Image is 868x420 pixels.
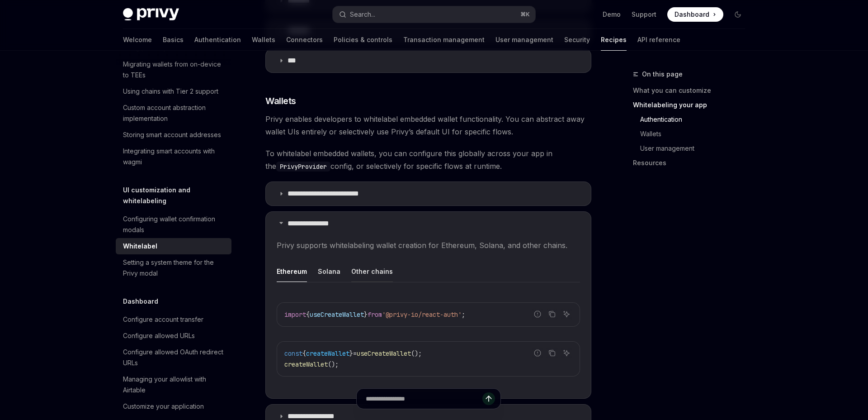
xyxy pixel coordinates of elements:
a: Support [632,10,656,19]
button: Search...⌘K [333,6,535,23]
div: Search... [350,9,375,20]
div: Migrating wallets from on-device to TEEs [123,59,226,81]
a: Security [564,29,590,51]
a: Demo [603,10,621,19]
a: Recipes [601,29,627,51]
a: Customize your application [116,398,231,415]
div: Setting a system theme for the Privy modal [123,257,226,279]
span: { [302,349,306,358]
a: Configure account transfer [116,311,231,328]
button: Report incorrect code [532,347,543,359]
div: Managing your allowlist with Airtable [123,374,226,396]
a: Configuring wallet confirmation modals [116,211,231,238]
a: Basics [163,29,184,51]
span: from [368,310,382,319]
span: } [349,349,353,358]
a: Configure allowed OAuth redirect URLs [116,344,231,371]
span: ; [462,310,465,319]
a: Policies & controls [334,29,392,51]
a: What you can customize [633,83,752,98]
span: = [353,349,357,358]
a: Welcome [123,29,152,51]
div: Custom account abstraction implementation [123,102,226,124]
a: Integrating smart accounts with wagmi [116,143,231,170]
a: Migrating wallets from on-device to TEEs [116,56,231,83]
div: Integrating smart accounts with wagmi [123,146,226,167]
a: Whitelabeling your app [633,98,752,112]
div: Using chains with Tier 2 support [123,86,218,97]
a: Dashboard [667,7,723,22]
button: Send message [482,392,495,405]
span: (); [328,360,339,368]
button: Ask AI [561,308,572,320]
div: Configure account transfer [123,314,203,325]
span: ⌘ K [520,11,530,18]
a: Authentication [194,29,241,51]
button: Solana [318,261,340,282]
div: Configure allowed OAuth redirect URLs [123,347,226,368]
button: Copy the contents from the code block [546,308,558,320]
a: Wallets [633,127,752,141]
a: Transaction management [403,29,485,51]
span: Dashboard [675,10,709,19]
a: Configure allowed URLs [116,328,231,344]
button: Toggle dark mode [731,7,745,22]
a: API reference [637,29,680,51]
span: } [364,310,368,319]
div: Storing smart account addresses [123,129,221,140]
button: Ask AI [561,347,572,359]
a: Setting a system theme for the Privy modal [116,254,231,282]
span: Wallets [265,95,296,107]
span: (); [411,349,422,358]
button: Other chains [351,261,393,282]
button: Report incorrect code [532,308,543,320]
span: Privy enables developers to whitelabel embedded wallet functionality. You can abstract away walle... [265,113,591,138]
a: Custom account abstraction implementation [116,100,231,127]
span: To whitelabel embedded wallets, you can configure this globally across your app in the config, or... [265,147,591,172]
a: Using chains with Tier 2 support [116,83,231,100]
span: { [306,310,310,319]
button: Copy the contents from the code block [546,347,558,359]
a: Whitelabel [116,238,231,254]
h5: Dashboard [123,296,158,307]
a: Storing smart account addresses [116,127,231,143]
div: Configuring wallet confirmation modals [123,214,226,235]
input: Ask a question... [366,389,482,409]
a: Resources [633,156,752,170]
div: Whitelabel [123,241,157,252]
button: Ethereum [277,261,307,282]
a: Authentication [633,112,752,127]
span: On this page [642,69,683,80]
h5: UI customization and whitelabeling [123,185,231,206]
span: Privy supports whitelabeling wallet creation for Ethereum, Solana, and other chains. [277,239,580,252]
span: createWallet [284,360,328,368]
span: useCreateWallet [357,349,411,358]
img: dark logo [123,8,179,21]
a: User management [495,29,553,51]
span: const [284,349,302,358]
code: PrivyProvider [276,162,330,172]
div: Configure allowed URLs [123,330,195,341]
a: Connectors [286,29,323,51]
a: User management [633,141,752,156]
div: Customize your application [123,401,204,412]
a: Wallets [252,29,275,51]
span: import [284,310,306,319]
a: Managing your allowlist with Airtable [116,371,231,398]
span: '@privy-io/react-auth' [382,310,462,319]
span: createWallet [306,349,349,358]
span: useCreateWallet [310,310,364,319]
